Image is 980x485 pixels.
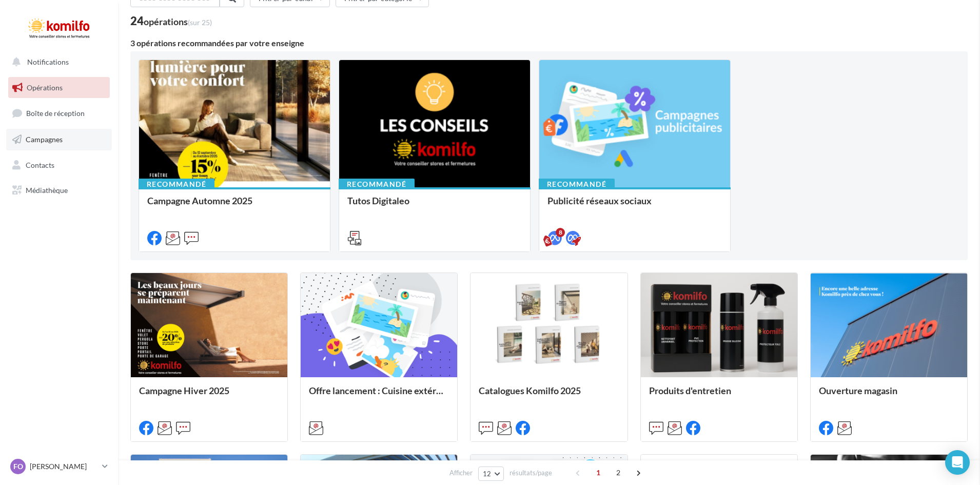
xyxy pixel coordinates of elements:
[144,17,212,26] div: opérations
[130,15,212,27] div: 24
[27,83,63,92] span: Opérations
[449,468,473,478] span: Afficher
[347,196,522,216] div: Tutos Digitaleo
[539,179,615,190] div: Recommandé
[27,57,69,66] span: Notifications
[945,450,970,475] div: Open Intercom Messenger
[478,467,504,481] button: 12
[26,160,54,169] span: Contacts
[556,228,565,237] div: 8
[188,18,212,27] span: (sur 25)
[6,102,112,124] a: Boîte de réception
[147,196,322,216] div: Campagne Automne 2025
[819,385,959,406] div: Ouverture magasin
[139,179,214,190] div: Recommandé
[13,461,23,472] span: Fo
[483,470,492,478] span: 12
[6,129,112,150] a: Campagnes
[6,77,112,99] a: Opérations
[30,461,98,472] p: [PERSON_NAME]
[649,385,789,406] div: Produits d'entretien
[130,39,968,47] div: 3 opérations recommandées par votre enseigne
[26,186,68,195] span: Médiathèque
[26,109,85,118] span: Boîte de réception
[590,464,606,481] span: 1
[6,154,112,176] a: Contacts
[26,135,63,144] span: Campagnes
[309,385,449,406] div: Offre lancement : Cuisine extérieur
[509,468,552,478] span: résultats/page
[6,180,112,201] a: Médiathèque
[547,196,722,216] div: Publicité réseaux sociaux
[479,385,619,406] div: Catalogues Komilfo 2025
[610,464,626,481] span: 2
[8,457,110,476] a: Fo [PERSON_NAME]
[6,51,108,73] button: Notifications
[139,385,279,406] div: Campagne Hiver 2025
[339,179,415,190] div: Recommandé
